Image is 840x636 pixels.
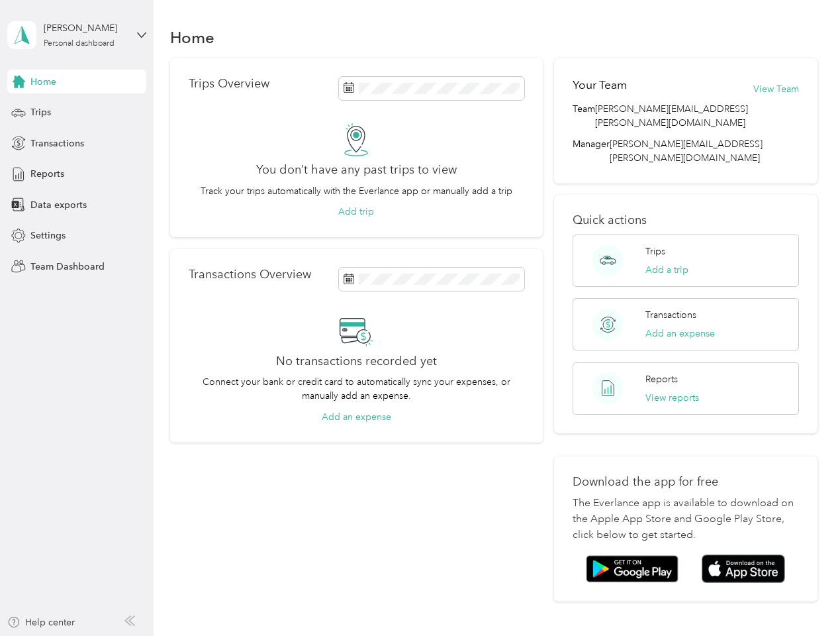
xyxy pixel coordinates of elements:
p: Reports [645,372,678,386]
iframe: Everlance-gr Chat Button Frame [766,562,840,636]
span: Trips [30,105,51,119]
p: Connect your bank or credit card to automatically sync your expenses, or manually add an expense. [189,375,524,403]
img: Google play [586,555,678,583]
p: Transactions [645,308,696,322]
p: The Everlance app is available to download on the Apple App Store and Google Play Store, click be... [573,496,798,543]
span: Home [30,75,56,89]
p: Track your trips automatically with the Everlance app or manually add a trip [201,184,512,198]
div: Personal dashboard [44,40,115,48]
img: App store [702,555,785,583]
span: Manager [573,137,610,165]
p: Trips [645,244,665,258]
button: Add trip [338,205,374,219]
button: Help center [7,615,75,629]
button: Add an expense [645,327,715,341]
p: Quick actions [573,213,798,227]
span: Settings [30,229,66,242]
h2: No transactions recorded yet [276,354,437,368]
p: Download the app for free [573,475,798,489]
button: Add an expense [322,410,391,424]
span: Transactions [30,136,84,150]
h2: Your Team [573,77,627,93]
p: Trips Overview [189,77,269,91]
h1: Home [170,30,214,44]
span: [PERSON_NAME][EMAIL_ADDRESS][PERSON_NAME][DOMAIN_NAME] [595,102,798,130]
button: Add a trip [645,263,688,277]
span: Data exports [30,198,87,212]
p: Transactions Overview [189,268,311,282]
span: Team Dashboard [30,260,105,274]
div: [PERSON_NAME] [44,21,126,35]
h2: You don’t have any past trips to view [256,163,457,177]
span: Reports [30,167,64,181]
span: Team [573,102,595,130]
button: View Team [753,82,799,96]
span: [PERSON_NAME][EMAIL_ADDRESS][PERSON_NAME][DOMAIN_NAME] [610,138,763,164]
button: View reports [645,391,699,405]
